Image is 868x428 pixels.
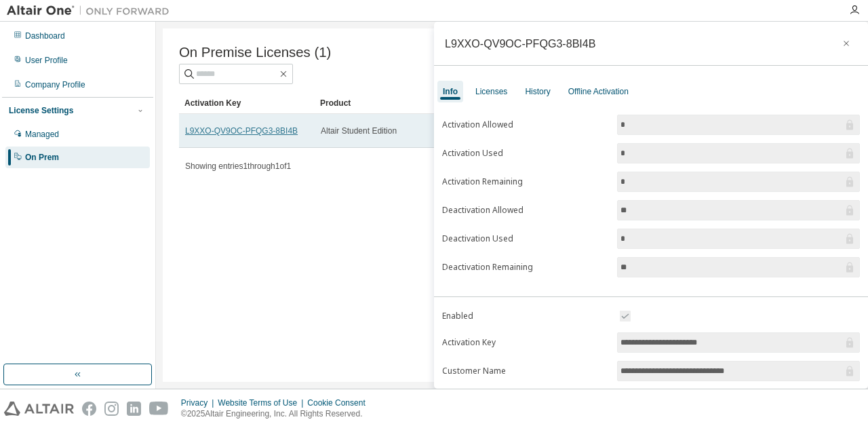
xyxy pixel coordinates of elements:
[185,161,291,171] span: Showing entries 1 through 1 of 1
[181,397,218,408] div: Privacy
[568,86,629,97] div: Offline Activation
[104,402,119,416] img: instagram.svg
[442,233,609,244] label: Deactivation Used
[320,92,445,114] div: Product
[442,148,609,159] label: Activation Used
[149,402,169,416] img: youtube.svg
[184,92,309,114] div: Activation Key
[181,408,374,420] p: © 2025 Altair Engineering, Inc. All Rights Reserved.
[442,311,609,322] label: Enabled
[525,86,550,97] div: History
[9,105,73,116] div: License Settings
[7,4,176,18] img: Altair One
[475,86,507,97] div: Licenses
[442,262,609,273] label: Deactivation Remaining
[442,366,609,376] label: Customer Name
[185,126,298,136] a: L9XXO-QV9OC-PFQG3-8BI4B
[307,397,373,408] div: Cookie Consent
[443,86,458,97] div: Info
[127,402,141,416] img: linkedin.svg
[179,45,331,60] span: On Premise Licenses (1)
[25,31,65,41] div: Dashboard
[218,397,307,408] div: Website Terms of Use
[25,79,85,90] div: Company Profile
[25,129,59,140] div: Managed
[82,402,96,416] img: facebook.svg
[442,337,609,348] label: Activation Key
[25,152,59,163] div: On Prem
[442,176,609,187] label: Activation Remaining
[442,119,609,130] label: Activation Allowed
[321,125,397,136] span: Altair Student Edition
[4,402,74,416] img: altair_logo.svg
[442,205,609,216] label: Deactivation Allowed
[445,38,596,49] div: L9XXO-QV9OC-PFQG3-8BI4B
[25,55,68,66] div: User Profile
